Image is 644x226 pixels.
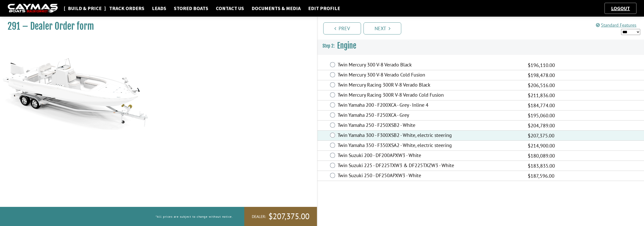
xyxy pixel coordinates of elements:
span: $183,835.00 [528,162,555,170]
h1: 291 – Dealer Order form [8,21,304,32]
span: $195,060.00 [528,112,555,119]
ul: Pagination [322,22,644,34]
a: Build & Price [65,5,104,12]
label: Twin Yamaha 350 - F350XSA2 - White, electric steering [338,142,521,149]
img: caymas-dealer-connect-2ed40d3bc7270c1d8d7ffb4b79bf05adc795679939227970def78ec6f6c03838.gif [8,4,58,13]
a: Leads [149,5,169,12]
a: Logout [609,5,632,11]
a: Documents & Media [249,5,303,12]
span: $207,375.00 [528,132,554,139]
span: $196,110.00 [528,61,555,69]
span: $187,596.00 [528,172,554,180]
label: Twin Yamaha 250 - F250XSB2 - White [338,122,521,129]
label: Twin Mercury Racing 300R V-8 Verado Black [338,82,521,89]
span: $214,900.00 [528,142,555,149]
a: Dealer:$207,375.00 [244,207,317,226]
span: $180,089.00 [528,152,555,160]
label: Twin Mercury Racing 300R V-8 Verado Cold Fusion [338,92,521,99]
label: Twin Mercury 300 V-8 Verado Black [338,62,521,69]
a: Prev [323,22,361,34]
span: $204,789.00 [528,122,555,129]
span: $184,774.00 [528,102,555,109]
span: $207,375.00 [268,211,309,222]
span: Dealer: [252,214,266,219]
h3: Engine [317,36,644,55]
label: Twin Suzuki 225 - DF225TXW3 & DF225TXZW3 - White [338,162,521,170]
span: $206,516.00 [528,82,555,89]
a: Next [364,22,401,34]
label: Twin Yamaha 300 - F300XSB2 - White, electric steering [338,132,521,139]
a: Contact Us [213,5,247,12]
a: Standard Features [596,22,636,28]
label: Twin Yamaha 250 - F250XCA - Grey [338,112,521,119]
span: $211,836.00 [528,92,555,99]
a: Stored Boats [171,5,211,12]
label: Twin Yamaha 200 - F200XCA - Grey - Inline 4 [338,102,521,109]
label: Twin Suzuki 200 - DF200APXW3 - White [338,152,521,160]
a: Track Orders [107,5,147,12]
p: *All prices are subject to change without notice. [156,212,233,221]
a: Edit Profile [306,5,343,12]
label: Twin Mercury 300 V-8 Verado Cold Fusion [338,72,521,79]
label: Twin Suzuki 250 - DF250APXW3 - White [338,172,521,180]
span: $198,478.00 [528,71,555,79]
